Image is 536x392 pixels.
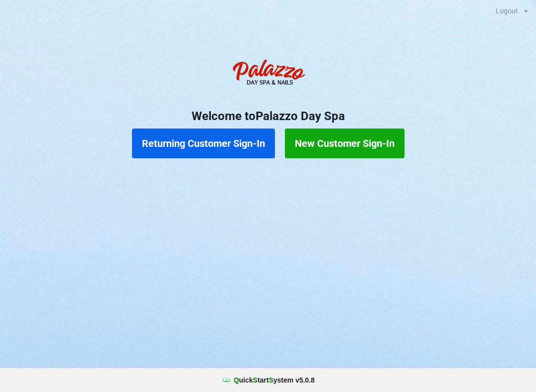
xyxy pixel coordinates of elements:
[228,54,308,94] img: PalazzoDaySpaNails-Logo.png
[496,7,518,14] div: Logout
[234,376,239,384] span: Q
[285,129,404,158] button: New Customer Sign-In
[221,375,231,385] img: favicon.ico
[132,129,275,158] button: Returning Customer Sign-In
[234,375,315,385] b: uick tart ystem v 5.0.8
[268,376,273,384] span: S
[253,376,258,384] span: S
